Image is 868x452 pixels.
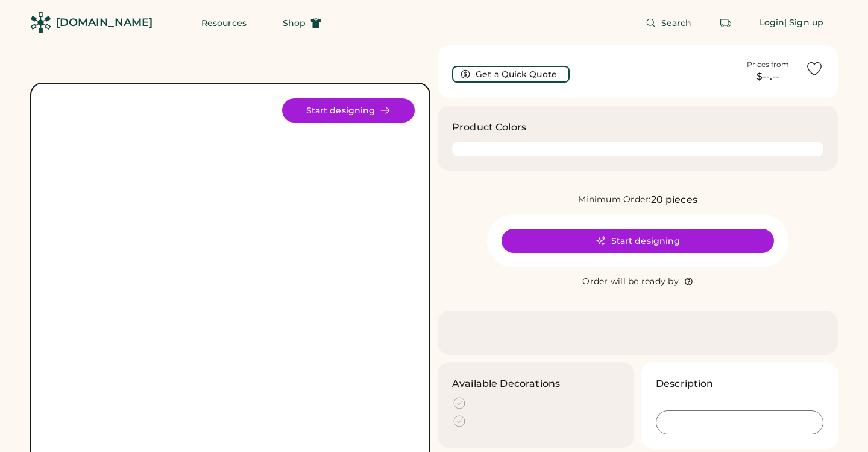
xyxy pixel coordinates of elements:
div: Minimum Order: [578,194,651,206]
div: Login [759,17,785,29]
div: 20 pieces [651,193,697,207]
button: Resources [187,11,261,35]
div: [DOMAIN_NAME] [56,15,153,30]
button: Start designing [502,229,774,253]
span: Search [661,19,692,27]
button: Start designing [282,98,415,123]
h3: Description [656,377,714,391]
button: Get a Quick Quote [452,66,570,83]
div: Order will be ready by [582,276,679,288]
button: Shop [268,11,336,35]
h3: Available Decorations [452,377,560,391]
div: | Sign up [784,17,823,29]
button: Search [631,11,706,35]
button: Retrieve an order [714,11,738,35]
div: Prices from [747,60,789,69]
div: $--.-- [738,69,798,84]
h3: Product Colors [452,120,526,135]
span: Shop [283,19,306,27]
img: Rendered Logo - Screens [30,12,51,33]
